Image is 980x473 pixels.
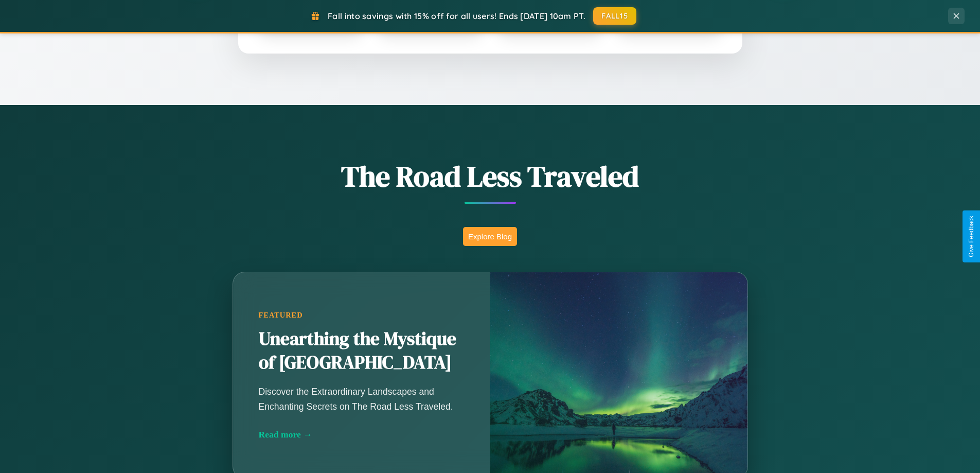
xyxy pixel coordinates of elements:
h2: Unearthing the Mystique of [GEOGRAPHIC_DATA] [259,327,465,375]
div: Read more → [259,429,465,440]
div: Give Feedback [968,216,975,257]
button: Explore Blog [463,227,517,246]
h1: The Road Less Traveled [182,156,799,196]
p: Discover the Extraordinary Landscapes and Enchanting Secrets on The Road Less Traveled. [259,384,465,413]
div: Featured [259,311,465,320]
span: Fall into savings with 15% off for all users! Ends [DATE] 10am PT. [328,11,585,21]
button: FALL15 [593,7,636,25]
